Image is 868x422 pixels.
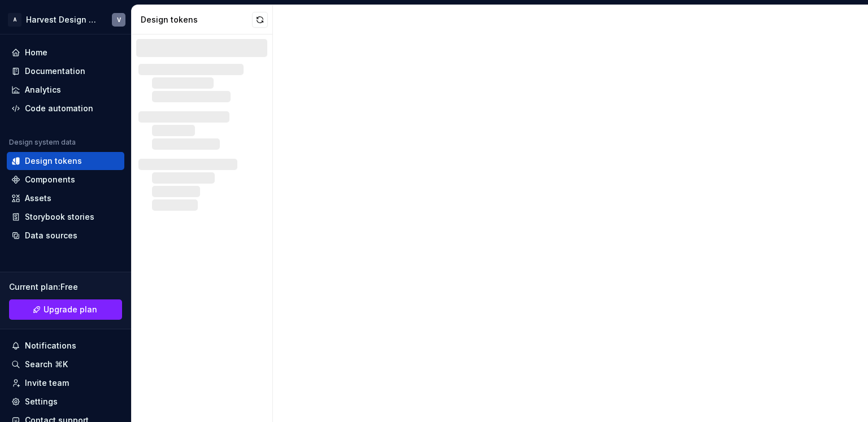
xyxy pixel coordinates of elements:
a: Assets [7,189,124,207]
div: Assets [25,193,51,204]
a: Components [7,171,124,189]
div: Notifications [25,340,76,351]
div: Home [25,47,47,58]
a: Upgrade plan [9,299,122,320]
a: Storybook stories [7,208,124,226]
a: Home [7,43,124,62]
div: Design tokens [141,14,252,25]
div: A [8,13,21,27]
div: Design system data [9,138,76,147]
div: Search ⌘K [25,359,68,370]
div: Documentation [25,66,85,77]
a: Data sources [7,227,124,245]
div: Storybook stories [25,211,94,223]
a: Documentation [7,62,124,80]
button: AHarvest Design SystemV [2,7,129,32]
a: Design tokens [7,152,124,170]
div: Data sources [25,230,77,241]
div: Settings [25,396,58,407]
div: Harvest Design System [26,14,98,25]
div: Analytics [25,84,61,95]
a: Code automation [7,99,124,118]
button: Notifications [7,337,124,355]
a: Invite team [7,374,124,392]
span: Upgrade plan [44,304,97,315]
div: Invite team [25,377,69,389]
div: Code automation [25,103,93,114]
div: V [117,15,121,24]
div: Current plan : Free [9,281,122,293]
a: Analytics [7,81,124,99]
a: Settings [7,393,124,411]
div: Design tokens [25,155,82,167]
div: Components [25,174,75,185]
button: Search ⌘K [7,355,124,373]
